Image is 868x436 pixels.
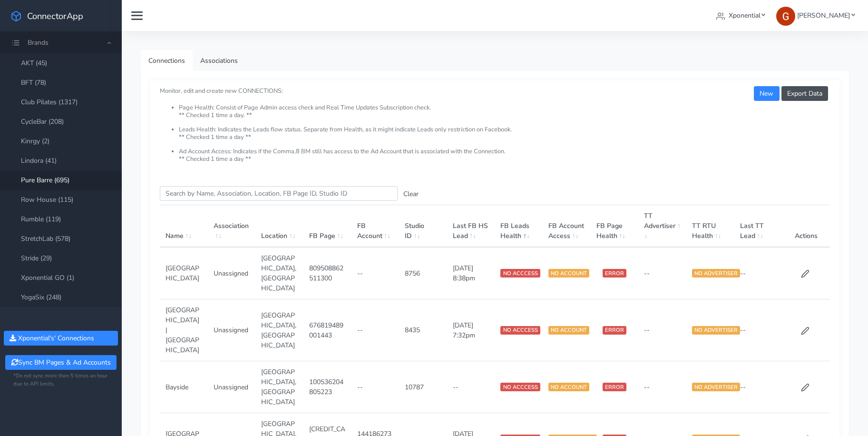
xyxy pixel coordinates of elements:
[638,361,686,413] td: --
[255,247,303,299] td: [GEOGRAPHIC_DATA],[GEOGRAPHIC_DATA]
[712,7,769,24] a: Xponential
[255,299,303,361] td: [GEOGRAPHIC_DATA],[GEOGRAPHIC_DATA]
[447,205,495,248] th: Last FB HS Lead
[729,11,761,20] span: Xponential
[399,299,447,361] td: 8435
[638,247,686,299] td: --
[255,205,303,248] th: Location
[208,205,256,248] th: Association
[781,86,828,101] button: Export Data
[179,104,830,126] li: Page Health: Consist of Page Admin access check and Real Time Updates Subscription check. ** Chec...
[160,205,208,248] th: Name
[548,269,589,277] span: NO ACCOUNT
[160,247,208,299] td: [GEOGRAPHIC_DATA]
[692,326,740,335] span: NO ADVERTISER
[255,361,303,413] td: [GEOGRAPHIC_DATA],[GEOGRAPHIC_DATA]
[500,326,540,335] span: NO ACCCESS
[303,247,351,299] td: 809508862511300
[4,331,118,346] button: Xponential's' Connections
[303,205,351,248] th: FB Page
[591,205,639,248] th: FB Page Health
[351,247,400,299] td: --
[734,205,782,248] th: Last TT Lead
[28,38,49,47] span: Brands
[603,383,626,391] span: ERROR
[179,148,830,163] li: Ad Account Access: Indicates if the Comma,8 BM still has access to the Ad Account that is associa...
[399,205,447,248] th: Studio ID
[603,269,626,277] span: ERROR
[399,361,447,413] td: 10787
[603,326,626,335] span: ERROR
[734,247,782,299] td: --
[160,79,830,163] small: Monitor, edit and create new CONNECTIONS:
[692,269,740,277] span: NO ADVERTISER
[548,383,589,391] span: NO ACCOUNT
[179,126,830,148] li: Leads Health: Indicates the Leads flow status. Separate from Health, as it might indicate Leads o...
[160,186,398,201] input: enter text you want to search
[495,205,543,248] th: FB Leads Health
[13,372,108,388] small: *Do not sync more then 5 times an hour due to API limits.
[734,361,782,413] td: --
[160,299,208,361] td: [GEOGRAPHIC_DATA] | [GEOGRAPHIC_DATA]
[447,247,495,299] td: [DATE] 8:38pm
[208,299,256,361] td: Unassigned
[193,50,245,71] a: Associations
[754,86,779,101] button: New
[797,11,850,20] span: [PERSON_NAME]
[447,361,495,413] td: --
[398,187,424,201] button: Clear
[160,361,208,413] td: Bayside
[548,326,589,335] span: NO ACCOUNT
[772,7,858,24] a: [PERSON_NAME]
[351,205,400,248] th: FB Account
[776,7,795,26] img: Greg Clemmons
[638,205,686,248] th: TT Advertiser
[303,361,351,413] td: 100536204805223
[692,383,740,391] span: NO ADVERTISER
[543,205,591,248] th: FB Account Access
[686,205,734,248] th: TT RTU Health
[351,361,400,413] td: --
[500,269,540,277] span: NO ACCCESS
[141,50,193,71] a: Connections
[447,299,495,361] td: [DATE] 7:32pm
[208,247,256,299] td: Unassigned
[638,299,686,361] td: --
[5,355,116,370] button: Sync BM Pages & Ad Accounts
[303,299,351,361] td: 676819489001443
[208,361,256,413] td: Unassigned
[500,383,540,391] span: NO ACCCESS
[351,299,400,361] td: --
[27,10,83,22] span: ConnectorApp
[734,299,782,361] td: --
[782,205,830,248] th: Actions
[399,247,447,299] td: 8756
